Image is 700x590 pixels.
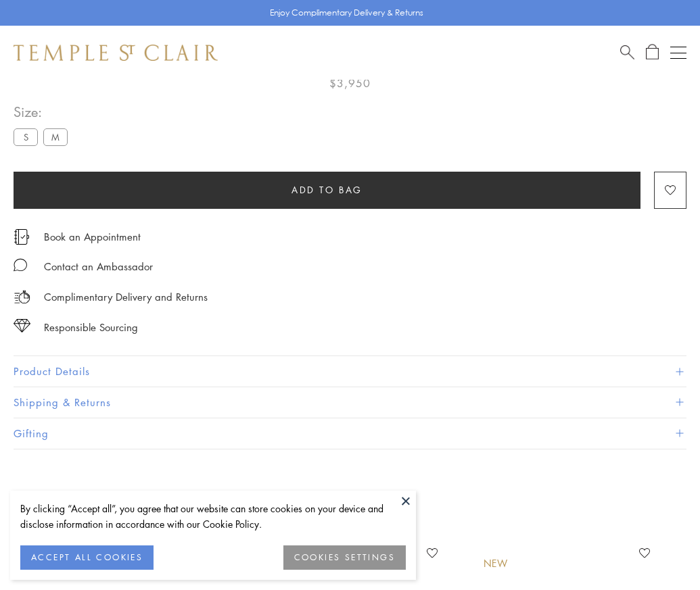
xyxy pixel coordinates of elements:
div: Contact an Ambassador [44,258,153,275]
button: ACCEPT ALL COOKIES [20,545,154,570]
button: Open navigation [670,45,686,61]
a: Open Shopping Bag [646,44,659,61]
img: Temple St. Clair [14,45,218,61]
a: Search [620,44,634,61]
a: Book an Appointment [44,229,141,244]
button: COOKIES SETTINGS [283,545,406,570]
button: Gifting [14,418,686,449]
button: Shipping & Returns [14,387,686,418]
button: Product Details [14,356,686,387]
span: Size: [14,101,73,123]
img: icon_delivery.svg [14,289,30,305]
p: Enjoy Complimentary Delivery & Returns [270,6,423,20]
span: $3,950 [329,74,371,92]
div: By clicking “Accept all”, you agree that our website can store cookies on your device and disclos... [20,501,406,532]
div: New [484,556,508,571]
button: Add to bag [14,172,640,209]
label: S [14,128,38,145]
img: icon_sourcing.svg [14,319,30,333]
p: Complimentary Delivery and Returns [44,289,208,305]
label: M [43,128,68,145]
span: Add to bag [291,182,363,197]
img: MessageIcon-01_2.svg [14,258,27,272]
div: Responsible Sourcing [44,319,138,336]
img: icon_appointment.svg [14,229,30,245]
